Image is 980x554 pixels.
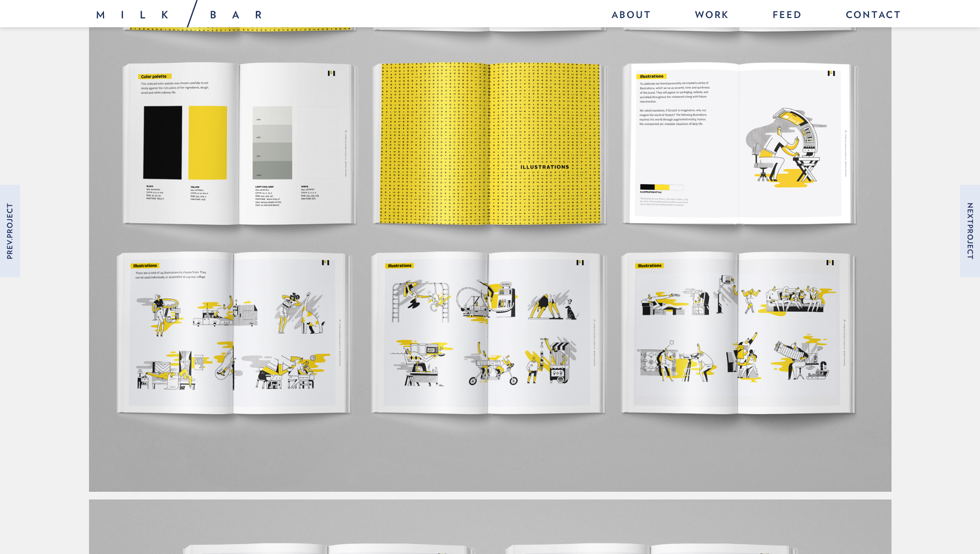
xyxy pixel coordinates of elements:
a: About [601,5,662,27]
em: Project [966,224,974,259]
a: Contact [835,5,902,27]
em: Project [6,203,14,238]
a: Feed [762,5,813,27]
a: Work [685,5,740,27]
